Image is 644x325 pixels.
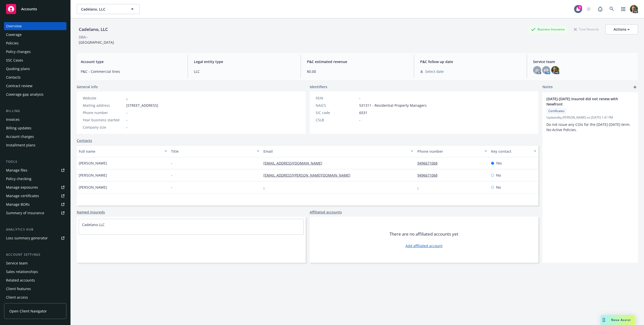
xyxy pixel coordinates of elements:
[4,285,66,293] a: Client features
[79,149,162,154] div: Full name
[126,103,158,108] span: [STREET_ADDRESS]
[6,293,28,301] div: Client access
[6,209,44,217] div: Summary of insurance
[316,103,357,108] div: NAICS
[496,160,502,166] span: Yes
[261,145,415,157] button: Email
[4,124,66,132] a: Billing updates
[420,59,521,64] span: P&C follow up date
[77,209,105,215] a: Named insureds
[4,276,66,284] a: Related accounts
[584,4,594,14] a: Start snowing
[79,160,107,166] span: [PERSON_NAME]
[6,73,21,81] div: Contacts
[544,68,548,73] span: KB
[632,84,638,90] a: add
[263,185,269,190] a: -
[81,7,125,12] span: Cadelano, LLC
[614,25,630,34] div: Actions
[4,268,66,276] a: Sales relationships
[126,110,128,115] span: -
[595,4,605,14] a: Report a Bug
[310,209,342,215] a: Affiliated accounts
[83,110,124,115] div: Phone number
[417,173,441,178] a: 9496671068
[546,122,631,132] span: Do not issue any COIs for the [DATE]-[DATE] term. No Active Policies.
[6,39,19,47] div: Policies
[4,159,66,164] div: Tools
[307,69,408,74] span: $0.00
[605,24,638,34] button: Actions
[4,48,66,56] a: Policy changes
[571,26,601,32] div: Total Rewards
[359,117,360,123] span: -
[406,243,442,248] a: Add affiliated account
[529,26,567,32] div: Business Insurance
[6,175,31,183] div: Policy checking
[601,315,635,325] button: Nova Assist
[263,161,326,166] a: [EMAIL_ADDRESS][DOMAIN_NAME]
[4,109,66,114] div: Billing
[6,234,48,242] div: Loss summary generator
[6,268,38,276] div: Sales relationships
[4,183,66,191] a: Manage exposures
[6,90,44,98] div: Coverage gap analysis
[417,185,423,190] a: -
[536,68,539,73] span: JS
[171,149,254,154] div: Title
[496,185,501,190] span: No
[4,209,66,217] a: Summary of insurance
[77,4,140,14] button: Cadelano, LLC
[630,5,638,13] img: photo
[417,161,441,166] a: 9496671068
[79,40,114,45] span: [GEOGRAPHIC_DATA]
[81,59,182,64] span: Account type
[6,133,34,141] div: Account charges
[6,141,35,149] div: Installment plans
[81,69,182,74] span: P&C - Commercial lines
[4,259,66,267] a: Service team
[126,117,128,123] span: -
[6,82,32,90] div: Contract review
[6,192,39,200] div: Manage certificates
[77,138,92,143] a: Contacts
[79,185,107,190] span: [PERSON_NAME]
[310,84,327,89] span: Identifiers
[4,192,66,200] a: Manage certificates
[6,48,31,56] div: Policy changes
[542,92,638,136] div: [DATE]-[DATE] Insured did not renew with NewfrontCertificatesUpdatedby [PERSON_NAME] on [DATE] 1:...
[4,65,66,73] a: Quoting plans
[611,318,631,322] span: Nova Assist
[4,133,66,141] a: Account charges
[546,115,634,120] span: Updated by [PERSON_NAME] on [DATE] 1:41 PM
[79,173,107,178] span: [PERSON_NAME]
[6,285,31,293] div: Client features
[4,234,66,242] a: Loss summary generator
[6,116,20,124] div: Invoices
[389,231,458,237] span: There are no affiliated accounts yet
[4,200,66,208] a: Manage BORs
[316,95,357,101] div: FEIN
[548,109,565,113] span: Certificates
[79,34,88,40] div: DBA: -
[4,56,66,64] a: SSC Cases
[169,145,261,157] button: Title
[6,183,38,191] div: Manage exposures
[316,117,357,123] div: CSLB
[4,31,66,39] a: Coverage
[77,84,98,89] span: General info
[77,26,110,33] div: Cadelano, LLC
[83,117,124,123] div: Year business started
[82,222,105,227] a: Cadelano LLC
[4,2,66,16] a: Accounts
[83,125,124,130] div: Company size
[618,4,628,14] a: Switch app
[546,96,621,107] span: [DATE]-[DATE] Insured did not renew with Newfront
[9,308,47,314] span: Open Client Navigator
[6,276,35,284] div: Related accounts
[6,31,22,39] div: Coverage
[4,39,66,47] a: Policies
[415,145,489,157] button: Phone number
[4,166,66,174] a: Manage files
[551,66,559,74] img: photo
